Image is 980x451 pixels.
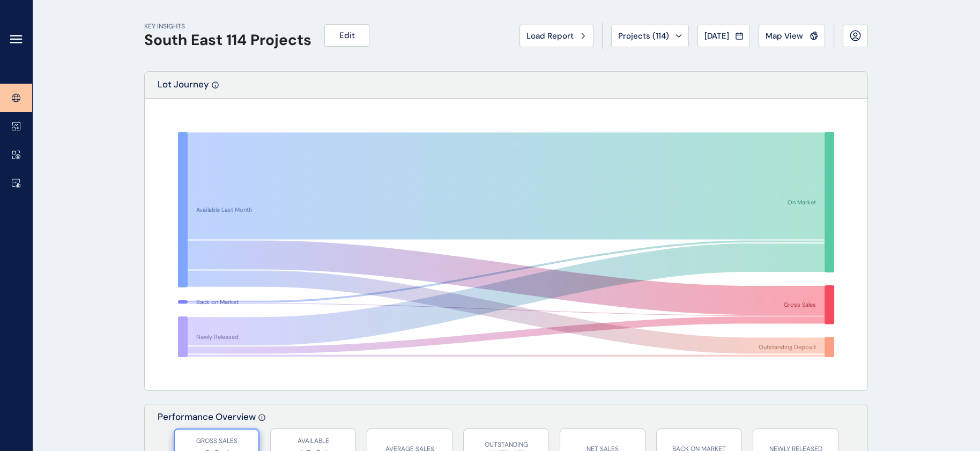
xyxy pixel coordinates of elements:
[766,31,803,41] span: Map View
[519,25,593,47] button: Load Report
[158,78,209,98] p: Lot Journey
[276,437,350,446] p: AVAILABLE
[324,24,369,47] button: Edit
[618,31,669,41] span: Projects ( 114 )
[339,30,355,41] span: Edit
[759,25,825,47] button: Map View
[526,31,574,41] span: Load Report
[144,22,311,31] p: KEY INSIGHTS
[180,437,253,446] p: GROSS SALES
[704,31,729,41] span: [DATE]
[611,25,689,47] button: Projects (114)
[144,31,311,49] h1: South East 114 Projects
[697,25,750,47] button: [DATE]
